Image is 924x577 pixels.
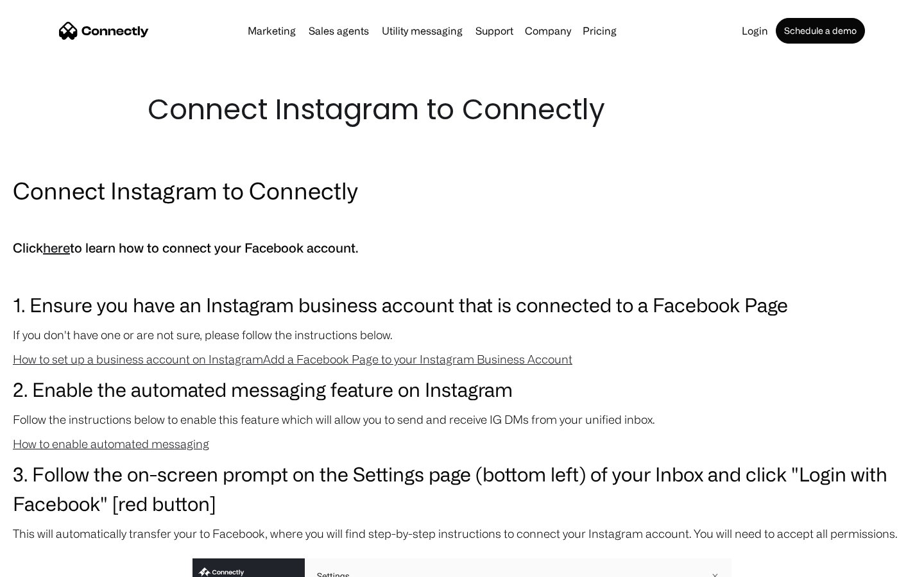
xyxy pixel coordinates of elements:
[243,26,301,36] a: Marketing
[13,374,911,404] h3: 2. Enable the automated messaging feature on Instagram
[737,26,773,36] a: Login
[13,459,911,518] h3: 3. Follow the on-screen prompt on the Settings page (bottom left) of your Inbox and click "Login ...
[13,437,209,450] a: How to enable automated messaging
[776,18,865,44] a: Schedule a demo
[13,524,911,542] p: This will automatically transfer your to Facebook, where you will find step-by-step instructions ...
[43,240,70,255] a: here
[13,174,911,206] h2: Connect Instagram to Connectly
[263,353,572,365] a: Add a Facebook Page to your Instagram Business Account
[377,26,468,36] a: Utility messaging
[525,22,571,40] div: Company
[13,353,263,365] a: How to set up a business account on Instagram
[470,26,518,36] a: Support
[148,90,776,130] h1: Connect Instagram to Connectly
[13,410,911,428] p: Follow the instructions below to enable this feature which will allow you to send and receive IG ...
[13,213,911,231] p: ‍
[577,26,622,36] a: Pricing
[304,26,374,36] a: Sales agents
[13,326,911,344] p: If you don't have one or are not sure, please follow the instructions below.
[13,265,911,283] p: ‍
[13,555,77,573] aside: Language selected: English
[13,290,911,319] h3: 1. Ensure you have an Instagram business account that is connected to a Facebook Page
[26,555,77,573] ul: Language list
[13,237,911,259] h5: Click to learn how to connect your Facebook account.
